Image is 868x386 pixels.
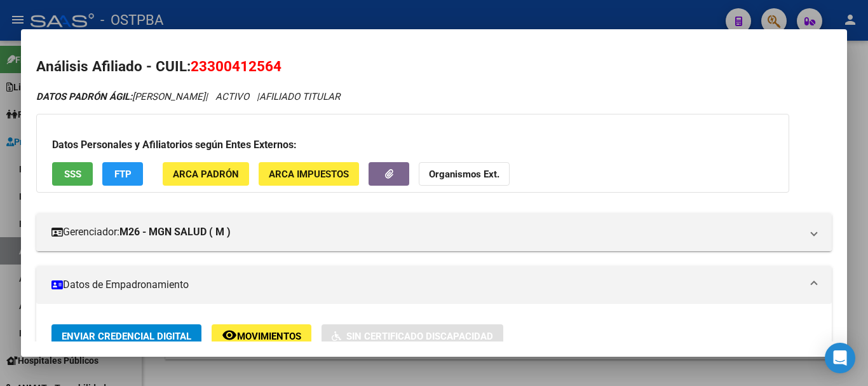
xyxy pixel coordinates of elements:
[52,162,93,186] button: SSS
[36,91,205,102] span: [PERSON_NAME]
[62,331,191,342] span: Enviar Credencial Digital
[191,58,281,74] span: 23300412564
[173,169,239,180] span: ARCA Padrón
[51,224,801,240] mat-panel-title: Gerenciador:
[346,331,493,342] span: Sin Certificado Discapacidad
[114,169,132,180] span: FTP
[36,56,832,78] h2: Análisis Afiliado - CUIL:
[322,324,503,348] button: Sin Certificado Discapacidad
[51,277,801,293] mat-panel-title: Datos de Empadronamiento
[36,91,132,102] strong: DATOS PADRÓN ÁGIL:
[102,162,143,186] button: FTP
[163,162,249,186] button: ARCA Padrón
[36,213,832,251] mat-expansion-panel-header: Gerenciador:M26 - MGN SALUD ( M )
[52,137,773,153] h3: Datos Personales y Afiliatorios según Entes Externos:
[825,343,855,373] div: Open Intercom Messenger
[429,169,499,180] strong: Organismos Ext.
[64,169,81,180] span: SSS
[419,162,510,186] button: Organismos Ext.
[212,324,311,348] button: Movimientos
[259,162,359,186] button: ARCA Impuestos
[51,324,201,348] button: Enviar Credencial Digital
[259,91,340,102] span: AFILIADO TITULAR
[269,169,349,180] span: ARCA Impuestos
[36,266,832,304] mat-expansion-panel-header: Datos de Empadronamiento
[237,331,301,342] span: Movimientos
[222,327,237,343] mat-icon: remove_red_eye
[36,91,340,102] i: | ACTIVO |
[119,224,231,240] strong: M26 - MGN SALUD ( M )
